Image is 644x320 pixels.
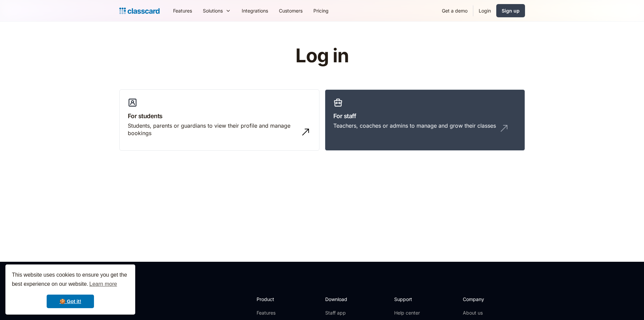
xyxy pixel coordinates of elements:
[502,7,520,14] div: Sign up
[273,3,308,18] a: Customers
[463,296,508,303] h2: Company
[473,3,496,18] a: Login
[12,271,129,289] span: This website uses cookies to ensure you get the best experience on our website.
[436,3,473,18] a: Get a demo
[215,45,429,66] h1: Log in
[496,4,525,17] a: Sign up
[168,3,197,18] a: Features
[325,89,525,151] a: For staffTeachers, coaches or admins to manage and grow their classes
[308,3,334,18] a: Pricing
[394,310,422,316] a: Help center
[47,295,94,308] a: dismiss cookie message
[394,296,422,303] h2: Support
[257,310,293,316] a: Features
[88,279,118,289] a: learn more about cookies
[128,111,311,121] h3: For students
[5,264,135,315] div: cookieconsent
[119,6,160,16] a: home
[463,310,508,316] a: About us
[325,310,353,316] a: Staff app
[325,296,353,303] h2: Download
[333,111,517,121] h3: For staff
[203,7,223,14] div: Solutions
[128,122,297,137] div: Students, parents or guardians to view their profile and manage bookings
[257,296,293,303] h2: Product
[236,3,273,18] a: Integrations
[333,122,496,129] div: Teachers, coaches or admins to manage and grow their classes
[119,89,319,151] a: For studentsStudents, parents or guardians to view their profile and manage bookings
[197,3,236,18] div: Solutions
